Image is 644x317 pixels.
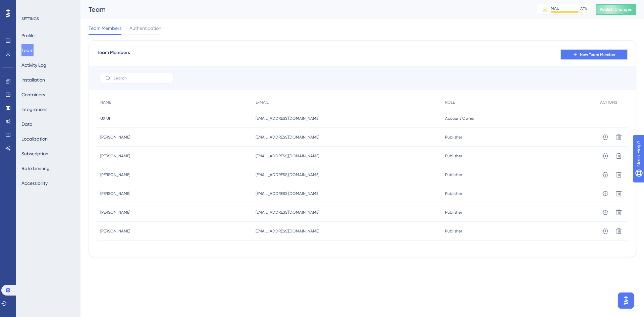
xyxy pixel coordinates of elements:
[445,135,462,140] span: Publisher
[256,191,319,196] span: [EMAIL_ADDRESS][DOMAIN_NAME]
[256,172,319,177] span: [EMAIL_ADDRESS][DOMAIN_NAME]
[100,172,130,177] span: [PERSON_NAME]
[256,116,319,121] span: [EMAIL_ADDRESS][DOMAIN_NAME]
[445,153,462,159] span: Publisher
[129,24,161,32] span: Authentication
[97,49,130,61] span: Team Members
[100,153,130,159] span: [PERSON_NAME]
[445,116,475,121] span: Account Owner
[113,76,168,81] input: Search
[100,210,130,215] span: [PERSON_NAME]
[445,210,462,215] span: Publisher
[256,210,319,215] span: [EMAIL_ADDRESS][DOMAIN_NAME]
[21,177,48,189] button: Accessibility
[100,100,111,105] span: NAME
[600,100,617,105] span: ACTIONS
[21,118,33,130] button: Data
[600,7,632,12] span: Publish Changes
[21,89,45,101] button: Containers
[21,30,35,42] button: Profile
[445,100,455,105] span: ROLE
[21,133,48,145] button: Localization
[596,4,636,15] button: Publish Changes
[100,135,130,140] span: [PERSON_NAME]
[256,135,319,140] span: [EMAIL_ADDRESS][DOMAIN_NAME]
[445,228,462,234] span: Publisher
[616,290,636,311] iframe: UserGuiding AI Assistant Launcher
[580,52,615,57] span: New Team Member
[21,16,76,21] div: SETTINGS
[100,116,110,121] span: UX UI
[89,24,121,32] span: Team Members
[445,191,462,196] span: Publisher
[256,100,269,105] span: E-MAIL
[100,228,130,234] span: [PERSON_NAME]
[21,44,34,56] button: Team
[16,2,42,10] span: Need Help?
[21,103,47,115] button: Integrations
[21,74,45,86] button: Installation
[21,162,50,174] button: Rate Limiting
[256,153,319,159] span: [EMAIL_ADDRESS][DOMAIN_NAME]
[21,59,46,71] button: Activity Log
[100,191,130,196] span: [PERSON_NAME]
[89,5,520,14] div: Team
[21,148,48,160] button: Subscription
[445,172,462,177] span: Publisher
[580,6,587,11] div: 77 %
[560,49,628,60] button: New Team Member
[256,228,319,234] span: [EMAIL_ADDRESS][DOMAIN_NAME]
[551,6,559,11] div: MAU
